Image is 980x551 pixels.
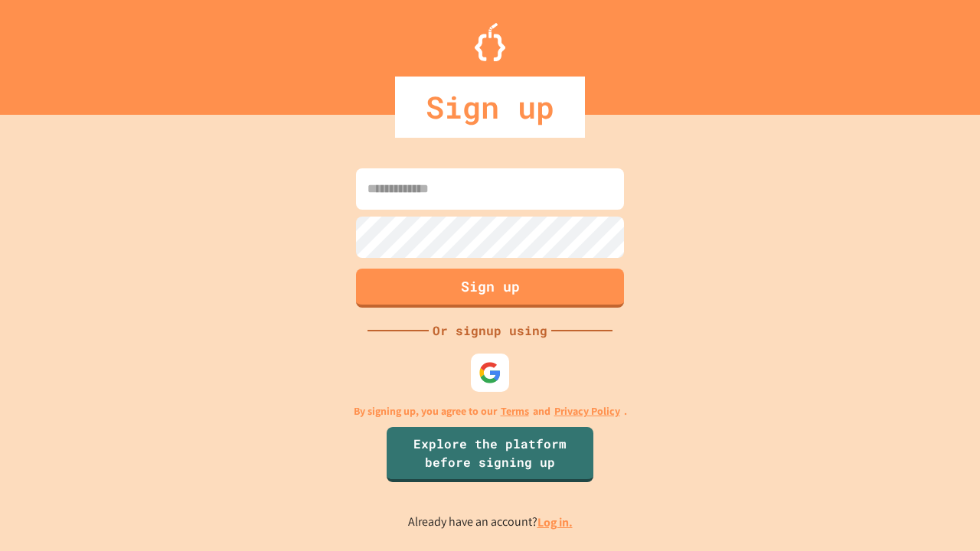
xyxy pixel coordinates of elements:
[475,23,505,61] img: Logo.svg
[356,269,624,308] button: Sign up
[354,403,627,419] p: By signing up, you agree to our and .
[479,361,501,384] img: google-icon.svg
[501,403,529,419] a: Terms
[554,403,620,419] a: Privacy Policy
[429,321,551,340] div: Or signup using
[408,513,573,532] p: Already have an account?
[537,514,573,530] a: Log in.
[395,77,585,138] div: Sign up
[387,427,593,482] a: Explore the platform before signing up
